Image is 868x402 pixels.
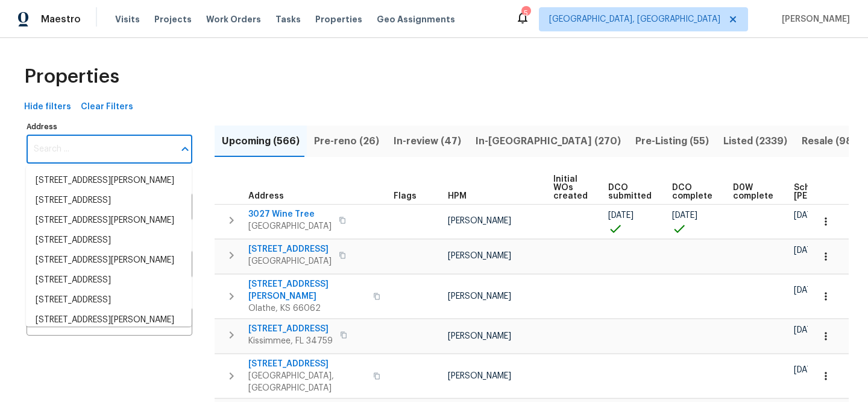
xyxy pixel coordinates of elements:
[248,335,333,347] span: Kissimmee, FL 34759
[549,13,720,25] span: [GEOGRAPHIC_DATA], [GEOGRAPHIC_DATA]
[26,250,192,270] li: [STREET_ADDRESS][PERSON_NAME]
[802,133,863,150] span: Resale (984)
[206,13,261,25] span: Work Orders
[26,290,192,310] li: [STREET_ADDRESS]
[448,252,511,260] span: [PERSON_NAME]
[248,370,366,394] span: [GEOGRAPHIC_DATA], [GEOGRAPHIC_DATA]
[76,96,138,118] button: Clear Filters
[794,246,819,255] span: [DATE]
[248,278,366,302] span: [STREET_ADDRESS][PERSON_NAME]
[26,171,192,191] li: [STREET_ADDRESS][PERSON_NAME]
[672,211,697,220] span: [DATE]
[448,192,467,200] span: HPM
[26,191,192,211] li: [STREET_ADDRESS]
[635,133,709,150] span: Pre-Listing (55)
[154,13,192,25] span: Projects
[115,13,140,25] span: Visits
[24,100,71,115] span: Hide filters
[26,211,192,231] li: [STREET_ADDRESS][PERSON_NAME]
[553,175,588,200] span: Initial WOs created
[777,13,850,25] span: [PERSON_NAME]
[733,183,773,200] span: D0W complete
[248,323,333,335] span: [STREET_ADDRESS]
[248,243,332,255] span: [STREET_ADDRESS]
[394,192,417,200] span: Flags
[248,302,366,314] span: Olathe, KS 66062
[448,332,511,340] span: [PERSON_NAME]
[27,135,174,164] input: Search ...
[26,231,192,250] li: [STREET_ADDRESS]
[672,183,712,200] span: DCO complete
[24,71,119,83] span: Properties
[608,211,634,220] span: [DATE]
[27,123,192,130] label: Address
[26,310,192,343] li: [STREET_ADDRESS][PERSON_NAME][PERSON_NAME]
[248,255,332,267] span: [GEOGRAPHIC_DATA]
[448,292,511,301] span: [PERSON_NAME]
[794,286,819,295] span: [DATE]
[275,15,301,24] span: Tasks
[41,13,81,25] span: Maestro
[794,326,819,334] span: [DATE]
[19,96,76,118] button: Hide filters
[248,220,332,232] span: [GEOGRAPHIC_DATA]
[794,183,862,200] span: Scheduled [PERSON_NAME]
[81,100,133,115] span: Clear Filters
[723,133,787,150] span: Listed (2339)
[177,141,193,158] button: Close
[448,372,511,380] span: [PERSON_NAME]
[26,270,192,290] li: [STREET_ADDRESS]
[222,133,300,150] span: Upcoming (566)
[248,358,366,370] span: [STREET_ADDRESS]
[608,183,652,200] span: DCO submitted
[521,7,530,19] div: 5
[315,13,362,25] span: Properties
[476,133,621,150] span: In-[GEOGRAPHIC_DATA] (270)
[314,133,379,150] span: Pre-reno (26)
[394,133,461,150] span: In-review (47)
[448,217,511,225] span: [PERSON_NAME]
[794,366,819,374] span: [DATE]
[794,211,819,220] span: [DATE]
[248,192,284,200] span: Address
[377,13,455,25] span: Geo Assignments
[248,208,332,220] span: 3027 Wine Tree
